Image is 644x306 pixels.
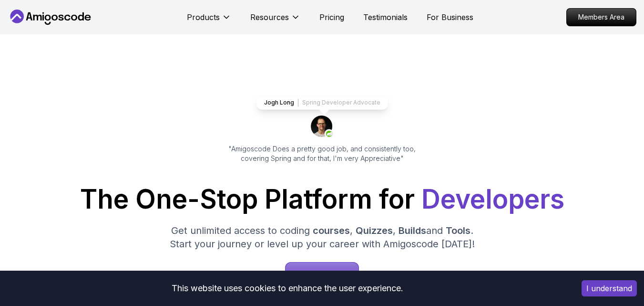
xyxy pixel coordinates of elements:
[250,11,300,31] button: Resources
[399,225,426,236] span: Builds
[302,99,380,106] p: Spring Developer Advocate
[566,8,636,26] a: Members Area
[582,280,637,296] button: Accept cookies
[7,278,567,299] div: This website uses cookies to enhance the user experience.
[264,99,294,106] p: Jogh Long
[286,263,358,285] p: Start for Free
[162,224,482,251] p: Get unlimited access to coding , , and . Start your journey or level up your career with Amigosco...
[187,11,220,23] p: Products
[427,11,473,23] a: For Business
[567,9,636,26] p: Members Area
[313,225,350,236] span: courses
[421,183,564,215] span: Developers
[319,11,344,23] a: Pricing
[356,225,393,236] span: Quizzes
[363,11,408,23] a: Testimonials
[250,11,289,23] p: Resources
[187,11,231,31] button: Products
[285,262,359,286] a: Start for Free
[8,186,636,212] h1: The One-Stop Platform for
[446,225,470,236] span: Tools
[311,116,334,138] img: josh long
[215,144,429,163] p: "Amigoscode Does a pretty good job, and consistently too, covering Spring and for that, I'm very ...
